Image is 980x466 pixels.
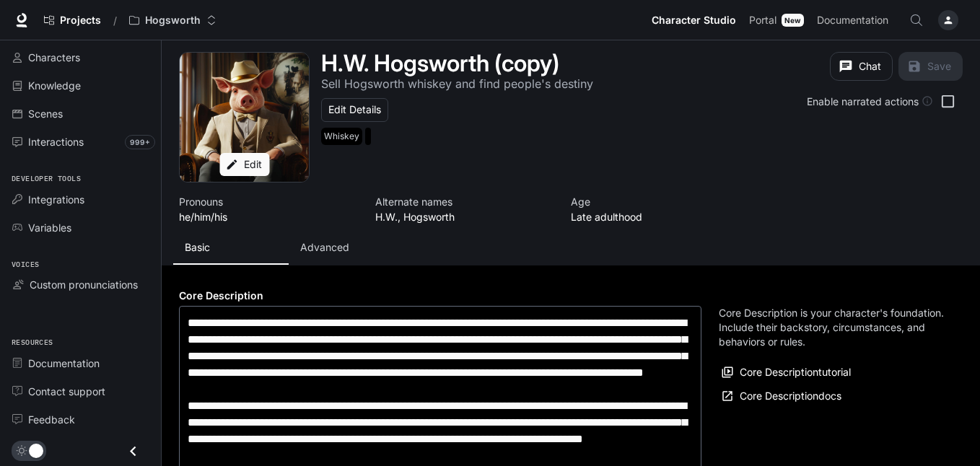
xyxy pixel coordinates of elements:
[60,14,101,27] span: Projects
[571,194,750,224] button: Open character details dialog
[719,306,945,349] p: Core Description is your character's foundation. Include their backstory, circumstances, and beha...
[321,52,559,75] button: Open character details dialog
[28,412,75,427] span: Feedback
[6,73,155,98] a: Knowledge
[6,407,155,432] a: Feedback
[321,76,593,91] p: Sell Hogsworth whiskey and find people's destiny
[125,135,155,149] span: 999+
[6,45,155,70] a: Characters
[321,75,593,92] button: Open character details dialog
[30,277,138,292] span: Custom pronunciations
[749,12,776,30] span: Portal
[28,134,84,149] span: Interactions
[179,289,701,303] h4: Core Description
[219,153,269,177] button: Edit
[28,220,71,235] span: Variables
[28,384,105,399] span: Contact support
[300,240,349,255] p: Advanced
[28,192,84,207] span: Integrations
[375,194,554,224] button: Open character details dialog
[108,13,123,28] div: /
[652,12,736,30] span: Character Studio
[6,379,155,404] a: Contact support
[29,442,43,458] span: Dark mode toggle
[185,240,210,255] p: Basic
[375,209,554,224] p: H.W., Hogsworth
[807,94,933,109] div: Enable narrated actions
[28,106,63,121] span: Scenes
[321,98,388,122] button: Edit Details
[719,384,845,408] a: Core Descriptiondocs
[117,436,149,466] button: Close drawer
[571,209,750,224] p: Late adulthood
[179,194,358,209] p: Pronouns
[179,209,358,224] p: he/him/his
[28,78,81,93] span: Knowledge
[180,53,309,182] button: Open character avatar dialog
[179,194,358,224] button: Open character details dialog
[6,215,155,240] a: Variables
[646,6,742,35] a: Character Studio
[6,187,155,212] a: Integrations
[180,53,309,182] div: Avatar image
[830,52,893,81] button: Chat
[375,194,554,209] p: Alternate names
[321,128,365,145] span: Whiskey
[6,351,155,376] a: Documentation
[28,50,80,65] span: Characters
[782,14,804,27] div: New
[321,128,374,151] button: Open character details dialog
[123,6,223,35] button: Open workspace menu
[719,361,854,384] button: Core Descriptiontutorial
[38,6,108,35] a: Go to projects
[6,272,155,297] a: Custom pronunciations
[324,131,359,142] p: Whiskey
[743,6,810,35] a: PortalNew
[321,49,559,77] h1: H.W. Hogsworth (copy)
[902,6,931,35] button: Open Command Menu
[817,12,888,30] span: Documentation
[571,194,750,209] p: Age
[6,129,155,154] a: Interactions
[28,356,100,371] span: Documentation
[6,101,155,126] a: Scenes
[811,6,899,35] a: Documentation
[145,14,201,27] p: Hogsworth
